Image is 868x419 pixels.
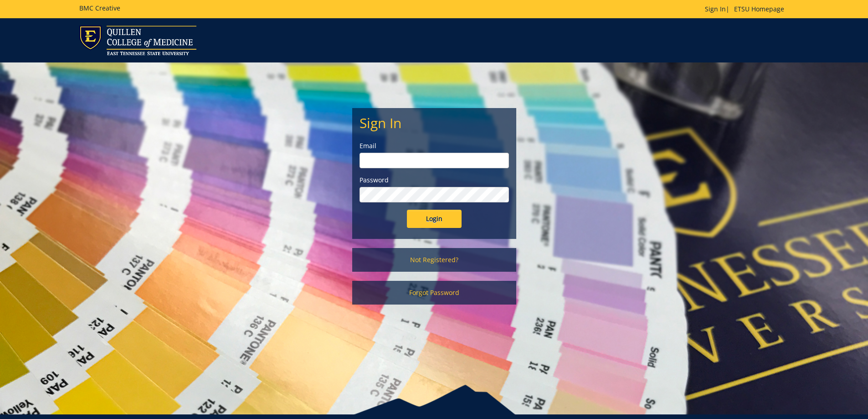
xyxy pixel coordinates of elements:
label: Password [360,176,509,185]
p: | [705,5,789,14]
img: ETSU logo [79,26,196,55]
h5: BMC Creative [79,5,120,11]
a: Forgot Password [352,281,516,305]
input: Login [407,210,462,228]
label: Email [360,141,509,150]
a: Sign In [705,5,726,13]
h2: Sign In [360,115,509,130]
a: Not Registered? [352,248,516,272]
a: ETSU Homepage [729,5,789,13]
